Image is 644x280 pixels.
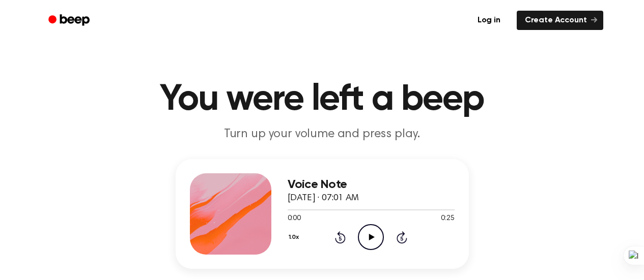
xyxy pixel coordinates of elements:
h1: You were left a beep [62,81,583,118]
h3: Voice Note [288,178,455,192]
p: Turn up your volume and press play. [127,126,518,143]
span: [DATE] · 07:01 AM [288,194,359,203]
button: 1.0x [288,229,303,246]
span: 0:25 [441,213,454,224]
a: Create Account [517,11,603,30]
a: Beep [41,11,99,30]
a: Log in [467,9,511,32]
span: 0:00 [288,213,301,224]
